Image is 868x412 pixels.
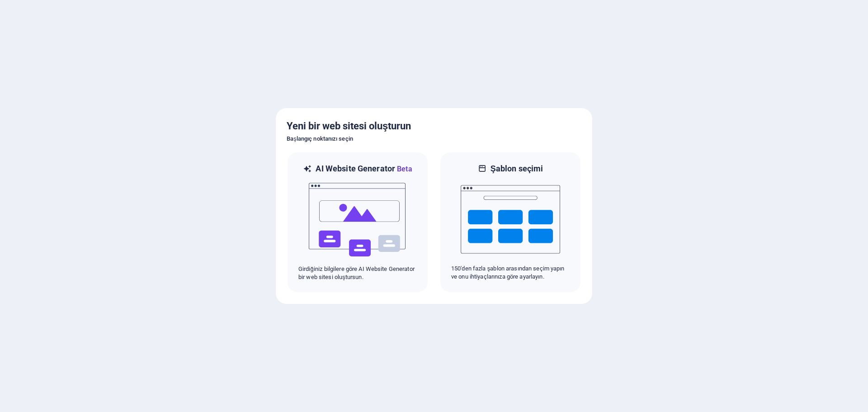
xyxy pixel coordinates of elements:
p: 150'den fazla şablon arasından seçim yapın ve onu ihtiyaçlarınıza göre ayarlayın. [451,265,570,281]
p: Girdiğiniz bilgilere göre AI Website Generator bir web sitesi oluştursun. [298,265,417,281]
h6: AI Website Generator [316,163,412,175]
span: Beta [395,165,412,173]
h6: Şablon seçimi [491,163,543,174]
h5: Yeni bir web sitesi oluşturun [287,119,581,133]
h6: Başlangıç noktanızı seçin [287,133,581,144]
div: Şablon seçimi150'den fazla şablon arasından seçim yapın ve onu ihtiyaçlarınıza göre ayarlayın. [439,152,581,293]
img: ai [308,175,407,265]
div: AI Website GeneratorBetaaiGirdiğiniz bilgilere göre AI Website Generator bir web sitesi oluştursun. [287,152,429,293]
